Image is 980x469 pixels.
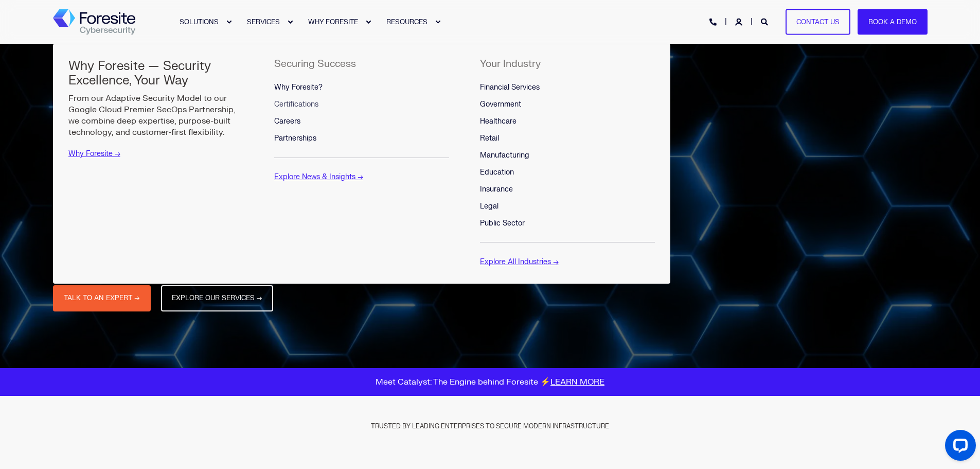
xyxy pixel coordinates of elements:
[386,18,427,26] span: RESOURCES
[435,19,441,25] div: Expand RESOURCES
[480,185,513,194] span: Insurance
[761,17,770,26] a: Open Search
[365,19,371,25] div: Expand WHY FORESITE
[274,83,323,92] span: Why Foresite?
[480,151,529,160] span: Manufacturing
[68,149,120,158] a: Why Foresite →
[53,9,135,35] img: Foresite logo, a hexagon shape of blues with a directional arrow to the right hand side, and the ...
[480,117,516,126] span: Healthcare
[274,117,300,126] span: Careers
[480,134,499,143] span: Retail
[480,202,498,211] span: Legal
[550,377,604,387] a: LEARN MORE
[274,59,356,69] h5: Securing Success
[68,59,243,88] h5: Why Foresite — Security Excellence, Your Way
[480,257,559,266] a: Explore All Industries →
[480,219,525,228] span: Public Sector
[858,9,928,35] a: Book a Demo
[180,18,219,26] span: SOLUTIONS
[480,168,514,177] span: Education
[480,58,541,70] span: Your Industry
[53,9,135,35] a: Back to Home
[308,18,358,26] span: WHY FORESITE
[68,93,243,138] p: From our Adaptive Security Model to our Google Cloud Premier SecOps Partnership, we combine deep ...
[274,134,316,143] span: Partnerships
[786,9,850,35] a: Contact Us
[274,100,318,109] span: Certifications
[53,285,151,311] a: TALK TO AN EXPERT →
[371,422,609,430] span: TRUSTED BY LEADING ENTERPRISES TO SECURE MODERN INFRASTRUCTURE
[226,19,232,25] div: Expand SOLUTIONS
[735,17,744,26] a: Login
[937,426,980,469] iframe: LiveChat chat widget
[287,19,293,25] div: Expand SERVICES
[161,285,273,311] a: EXPLORE OUR SERVICES →
[480,100,521,109] span: Government
[376,377,604,387] span: Meet Catalyst: The Engine behind Foresite ⚡️
[274,172,363,181] a: Explore News & Insights →
[480,83,540,92] span: Financial Services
